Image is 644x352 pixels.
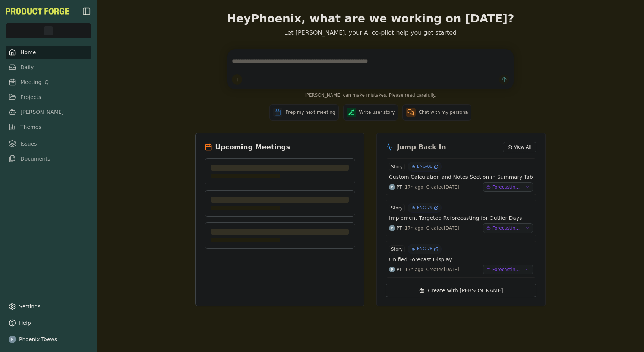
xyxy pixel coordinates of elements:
img: Phoenix Toews [389,267,395,272]
h3: Implement Targeted Reforecasting for Outlier Days [389,214,522,222]
a: Documents [6,152,91,165]
img: sidebar [82,7,91,16]
img: Phoenix Toews [389,184,395,190]
a: [PERSON_NAME] [6,105,91,119]
img: profile [9,336,16,343]
button: Send message [499,75,509,85]
div: 17h ago [405,184,423,190]
button: Phoenix Toews [6,333,91,346]
a: Themes [6,120,91,134]
button: Add content to chat [232,74,242,85]
span: ENG-80 [417,163,433,170]
a: Meeting IQ [6,75,91,89]
button: View All [503,142,536,152]
button: Forecasting Project Update [483,223,533,233]
h2: Upcoming Meetings [215,142,290,152]
span: PT [397,184,402,190]
a: Daily [6,60,91,74]
button: Forecasting Project Update [483,182,533,192]
button: Write user story [343,104,398,121]
h2: Jump Back In [397,142,446,152]
div: Created [DATE] [426,184,459,190]
a: Projects [6,90,91,104]
div: 17h ago [405,267,423,272]
span: PT [397,225,402,231]
span: ENG-78 [417,246,433,252]
button: PF-Logo [6,8,69,15]
img: Product Forge [6,8,69,15]
div: 17h ago [405,225,423,231]
span: Chat with my persona [419,109,468,115]
span: Prep my next meeting [285,109,335,115]
a: Settings [6,300,91,313]
a: Home [6,46,91,59]
div: Story [389,204,405,212]
span: Write user story [359,109,395,115]
button: Forecasting Project Update [483,265,533,274]
span: Forecasting Project Update [492,225,522,231]
span: Create with [PERSON_NAME] [428,287,503,294]
div: Created [DATE] [426,225,459,231]
span: View All [514,144,531,150]
button: Create with [PERSON_NAME] [386,284,536,297]
button: Close Sidebar [82,7,91,16]
span: PT [397,267,402,272]
button: Prep my next meeting [269,104,338,121]
p: Let [PERSON_NAME], your AI co-pilot help you get started [195,28,546,37]
a: Issues [6,137,91,150]
button: Help [6,316,91,330]
div: Created [DATE] [426,267,459,272]
span: [PERSON_NAME] can make mistakes. Please read carefully. [227,92,514,98]
div: Story [389,163,405,171]
div: Story [389,245,405,253]
button: Chat with my persona [402,104,471,121]
h3: Custom Calculation and Notes Section in Summary Tab [389,173,533,181]
span: ENG-79 [417,205,433,211]
span: Forecasting Project Update [492,267,522,272]
h3: Unified Forecast Display [389,256,452,263]
h1: Hey Phoenix , what are we working on [DATE]? [195,12,546,25]
span: Forecasting Project Update [492,184,522,190]
img: Phoenix Toews [389,225,395,231]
